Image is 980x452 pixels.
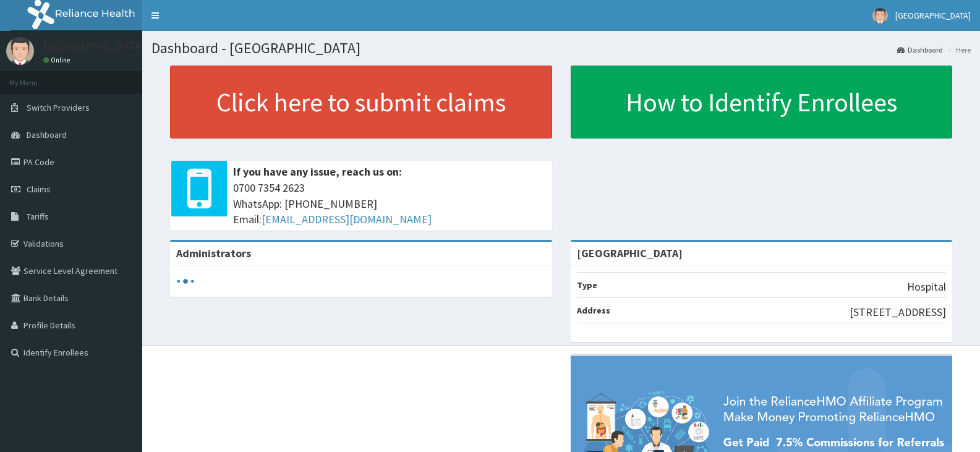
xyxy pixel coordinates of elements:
img: User Image [6,37,34,65]
h1: Dashboard - [GEOGRAPHIC_DATA] [151,40,971,56]
span: 0700 7354 2623 WhatsApp: [PHONE_NUMBER] Email: [233,180,546,228]
span: Switch Providers [27,102,90,113]
b: Type [577,279,597,291]
img: User Image [872,8,888,23]
a: How to Identify Enrollees [571,66,953,139]
b: If you have any issue, reach us on: [233,164,402,179]
a: Dashboard [897,45,943,55]
a: Online [43,56,73,64]
p: [STREET_ADDRESS] [850,304,946,320]
span: Dashboard [27,129,67,140]
a: Click here to submit claims [170,66,552,139]
strong: [GEOGRAPHIC_DATA] [577,246,683,260]
a: [EMAIL_ADDRESS][DOMAIN_NAME] [262,212,432,226]
li: Here [944,45,971,55]
b: Address [577,305,610,316]
span: Claims [27,184,51,195]
p: [GEOGRAPHIC_DATA] [43,40,145,51]
p: Hospital [907,279,946,295]
span: Tariffs [27,211,49,222]
b: Administrators [176,246,251,260]
svg: audio-loading [176,272,195,291]
span: [GEOGRAPHIC_DATA] [895,10,971,21]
